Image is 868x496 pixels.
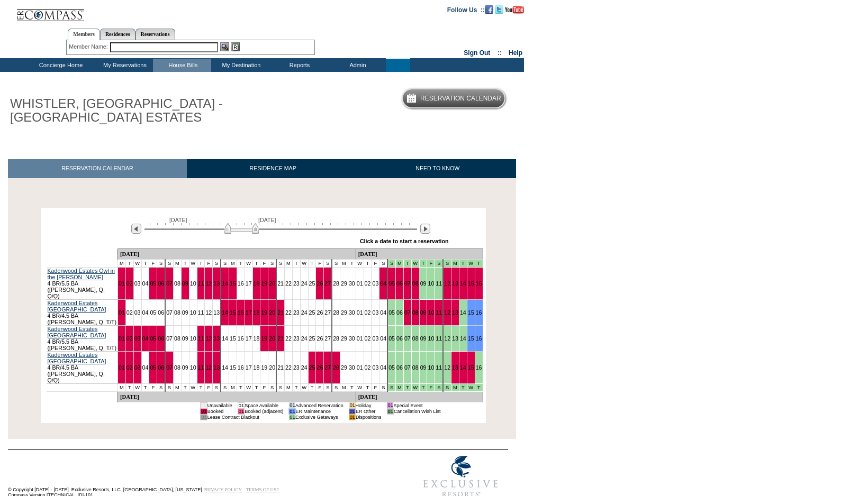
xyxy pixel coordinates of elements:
[360,238,449,244] div: Click a date to start a reservation
[134,364,141,371] a: 03
[117,383,125,391] td: M
[356,259,364,267] td: W
[396,351,404,383] td: 06
[475,351,483,383] td: 16
[237,325,245,351] td: 16
[332,325,340,351] td: 28
[205,364,212,371] a: 12
[285,299,293,325] td: 22
[340,267,348,299] td: 29
[332,259,340,267] td: S
[308,267,316,299] td: 25
[173,351,181,383] td: 08
[153,59,211,72] td: House Bills
[387,325,395,351] td: 05
[444,309,450,316] a: 12
[133,383,141,391] td: W
[324,259,332,267] td: S
[213,364,220,371] a: 13
[95,59,153,72] td: My Reservations
[285,351,293,383] td: 22
[173,383,181,391] td: M
[119,364,125,371] a: 01
[316,259,324,267] td: F
[117,249,356,259] td: [DATE]
[412,309,419,316] a: 08
[220,42,229,51] img: View
[205,280,212,287] a: 12
[435,351,443,383] td: 11
[317,364,323,371] a: 26
[443,351,451,383] td: 12
[498,49,502,57] span: ::
[47,299,118,325] td: 4 BR/4.5 BA ([PERSON_NAME], Q, T/T)
[356,299,364,325] td: 01
[332,267,340,299] td: 28
[254,280,260,287] a: 18
[119,309,125,316] a: 01
[222,309,228,316] a: 14
[238,309,244,316] a: 16
[468,364,474,371] a: 15
[211,59,269,72] td: My Destination
[356,351,364,383] td: 01
[269,59,328,72] td: Reports
[308,299,316,325] td: 25
[464,49,490,57] a: Sign Out
[229,325,237,351] td: 15
[254,309,260,316] a: 18
[69,42,110,51] div: Member Name:
[252,351,260,383] td: 18
[459,325,467,351] td: 14
[181,259,189,267] td: T
[340,259,348,267] td: M
[451,259,459,267] td: Mountains Mud Season - Fall 2025
[396,299,404,325] td: 06
[197,259,205,267] td: T
[411,325,419,351] td: 08
[189,383,197,391] td: W
[435,325,443,351] td: 11
[48,268,115,280] a: Kadenwood Estates Owl in the [PERSON_NAME]
[292,299,300,325] td: 23
[427,267,435,299] td: 10
[221,259,229,267] td: S
[435,267,443,299] td: 11
[348,259,356,267] td: T
[100,29,135,40] a: Residences
[126,335,133,342] a: 02
[221,383,229,391] td: S
[332,299,340,325] td: 28
[269,335,275,342] a: 20
[387,299,395,325] td: 05
[324,364,331,371] a: 27
[443,259,451,267] td: Mountains Mud Season - Fall 2025
[189,325,197,351] td: 10
[158,364,164,371] a: 06
[149,259,157,267] td: F
[260,383,268,391] td: F
[364,267,372,299] td: 02
[198,280,204,287] a: 11
[237,351,245,383] td: 16
[451,325,459,351] td: 13
[388,280,395,287] a: 05
[435,259,443,267] td: Mountains Mud Season - Fall 2025
[285,267,293,299] td: 22
[261,335,267,342] a: 19
[276,259,284,267] td: S
[230,280,236,287] a: 15
[142,335,149,342] a: 04
[197,383,205,391] td: T
[119,335,125,342] a: 01
[359,159,516,178] a: NEED TO KNOW
[380,280,386,287] a: 04
[436,309,442,316] a: 11
[356,325,364,351] td: 01
[268,383,276,391] td: S
[8,159,187,178] a: RESERVATION CALENDAR
[125,383,133,391] td: T
[372,299,379,325] td: 03
[309,364,315,371] a: 25
[300,267,308,299] td: 24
